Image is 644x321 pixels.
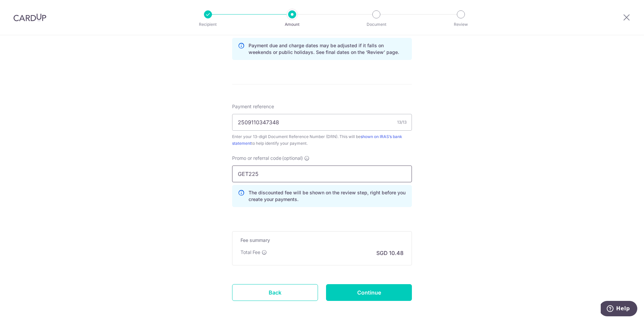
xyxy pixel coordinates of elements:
[240,249,260,256] p: Total Fee
[282,155,303,162] span: (optional)
[240,237,404,244] h5: Fee summary
[232,155,281,162] span: Promo or referral code
[376,249,404,257] p: SGD 10.48
[13,13,46,21] img: CardUp
[232,103,274,110] span: Payment reference
[436,21,486,28] p: Review
[352,21,401,28] p: Document
[326,284,412,301] input: Continue
[601,301,637,318] iframe: Opens a widget where you can find more information
[183,21,233,28] p: Recipient
[397,119,407,126] div: 13/13
[232,133,412,147] div: Enter your 13-digit Document Reference Number (DRN). This will be to help identify your payment.
[267,21,317,28] p: Amount
[232,284,318,301] a: Back
[249,42,406,56] p: Payment due and charge dates may be adjusted if it falls on weekends or public holidays. See fina...
[249,189,406,203] p: The discounted fee will be shown on the review step, right before you create your payments.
